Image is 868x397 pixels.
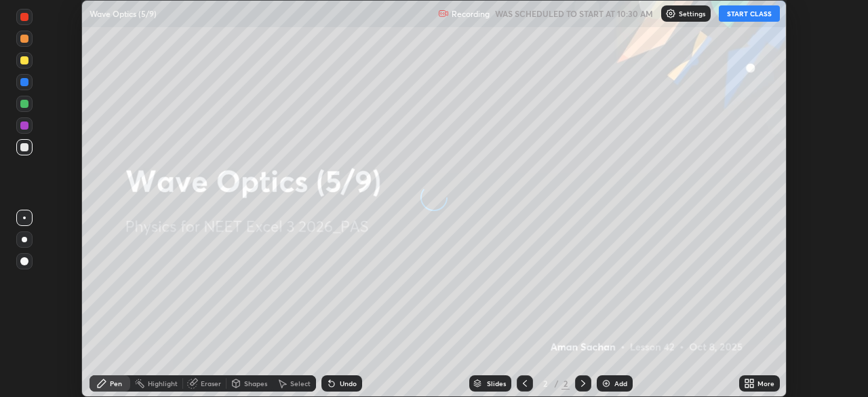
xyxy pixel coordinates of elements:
div: Highlight [148,380,178,387]
div: Slides [487,380,506,387]
div: Undo [340,380,357,387]
p: Settings [679,10,705,17]
div: Pen [110,380,122,387]
img: class-settings-icons [665,8,676,19]
div: Add [614,380,627,387]
p: Recording [452,9,490,19]
h5: WAS SCHEDULED TO START AT 10:30 AM [495,7,653,20]
div: / [555,379,559,387]
div: Select [290,380,311,387]
p: Wave Optics (5/9) [90,8,157,19]
div: Eraser [201,380,221,387]
img: add-slide-button [601,378,612,389]
div: 2 [561,377,570,390]
div: 2 [538,379,552,387]
div: More [757,380,774,387]
button: START CLASS [719,5,780,22]
img: recording.375f2c34.svg [438,8,449,19]
div: Shapes [244,380,267,387]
